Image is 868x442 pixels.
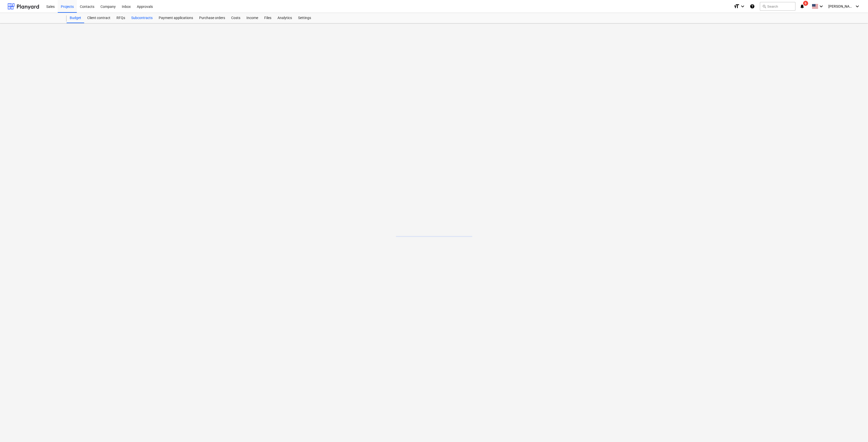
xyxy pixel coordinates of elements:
a: Budget [67,13,84,23]
a: Costs [228,13,243,23]
a: Subcontracts [128,13,156,23]
a: Settings [295,13,314,23]
i: Knowledge base [750,3,755,9]
i: notifications [800,3,805,9]
a: Client contract [84,13,113,23]
span: 6 [803,1,808,6]
a: Analytics [274,13,295,23]
i: keyboard_arrow_down [818,3,824,9]
a: Purchase orders [196,13,228,23]
a: Payment applications [156,13,196,23]
iframe: Chat Widget [843,418,868,442]
span: [PERSON_NAME] [828,4,854,8]
button: Search [760,2,796,11]
span: search [762,4,766,8]
i: keyboard_arrow_down [740,3,746,9]
i: format_size [733,3,740,9]
a: RFQs [113,13,128,23]
a: Files [261,13,274,23]
a: Income [243,13,261,23]
i: keyboard_arrow_down [854,3,860,9]
div: Widget de chat [843,418,868,442]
